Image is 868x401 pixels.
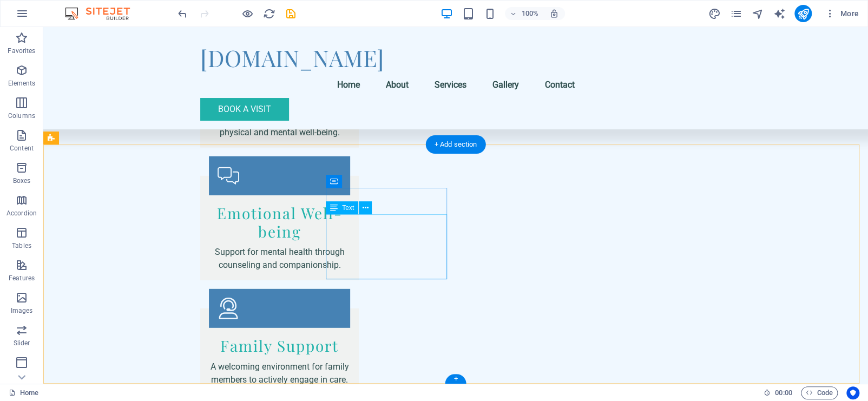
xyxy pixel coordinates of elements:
[284,7,297,20] button: save
[8,111,35,120] p: Columns
[794,5,812,22] button: publish
[13,176,31,185] p: Boxes
[445,374,466,384] div: +
[505,7,543,20] button: 100%
[11,306,33,315] p: Images
[549,9,559,18] i: On resize automatically adjust zoom level to fit chosen device.
[806,386,833,399] span: Code
[846,386,859,399] button: Usercentrics
[729,8,742,20] i: Pages (Ctrl+Alt+S)
[10,144,34,153] p: Content
[751,7,764,20] button: navigator
[729,7,742,20] button: pages
[241,7,254,20] button: Click here to leave preview mode and continue editing
[8,79,36,88] p: Elements
[6,209,37,218] p: Accordion
[825,8,859,19] span: More
[285,8,297,20] i: Save (Ctrl+S)
[521,7,538,20] h6: 100%
[9,386,38,399] a: Click to cancel selection. Double-click to open Pages
[797,8,809,20] i: Publish
[342,205,354,211] span: Text
[12,241,31,250] p: Tables
[764,386,792,399] h6: Session time
[262,7,275,20] button: reload
[801,386,838,399] button: Code
[263,8,275,20] i: Reload page
[782,389,784,397] span: :
[751,8,764,20] i: Navigator
[775,386,792,399] span: 00 00
[176,7,189,20] button: undo
[62,7,143,20] img: Editor Logo
[773,7,786,20] button: text_generator
[176,8,189,20] i: Undo: Duplicate elements (Ctrl+Z)
[426,135,486,154] div: + Add section
[708,7,721,20] button: design
[8,47,35,55] p: Favorites
[708,8,720,20] i: Design (Ctrl+Alt+Y)
[9,274,35,282] p: Features
[820,5,863,22] button: More
[14,339,30,347] p: Slider
[773,8,785,20] i: AI Writer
